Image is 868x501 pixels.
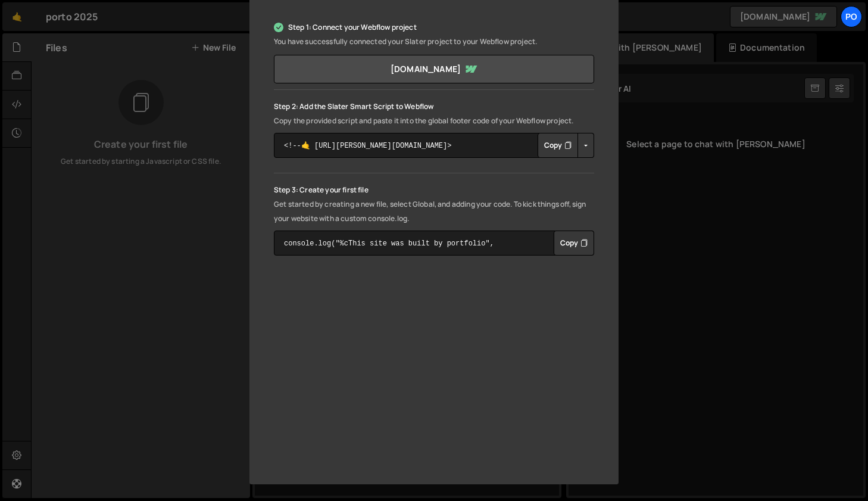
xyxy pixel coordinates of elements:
textarea: console.log("%cThis site was built by portfolio", "background:blue;color:#fff;padding: 8px;"); [274,231,594,256]
textarea: <!--🤙 [URL][PERSON_NAME][DOMAIN_NAME]> <script>document.addEventListener("DOMContentLoaded", func... [274,133,594,158]
div: Button group with nested dropdown [554,231,594,256]
a: [DOMAIN_NAME] [274,55,594,83]
p: Get started by creating a new file, select Global, and adding your code. To kick things off, sign... [274,197,594,226]
iframe: YouTube video player [274,282,594,463]
p: Step 2: Add the Slater Smart Script to Webflow [274,99,594,114]
button: Copy [538,133,578,158]
a: po [841,6,862,27]
p: Step 1: Connect your Webflow project [274,20,594,35]
div: Button group with nested dropdown [538,133,594,158]
button: Copy [554,231,594,256]
p: You have successfully connected your Slater project to your Webflow project. [274,35,594,49]
p: Step 3: Create your first file [274,183,594,197]
p: Copy the provided script and paste it into the global footer code of your Webflow project. [274,114,594,128]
